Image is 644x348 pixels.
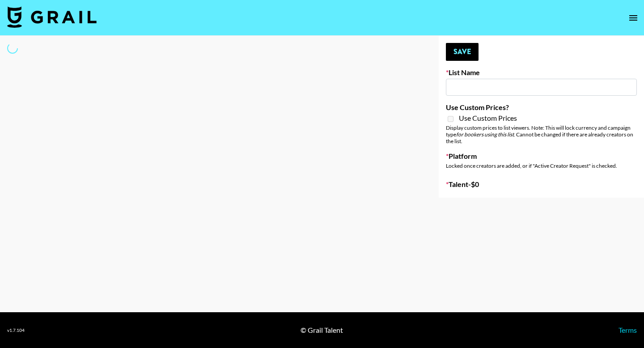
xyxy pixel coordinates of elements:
label: List Name [446,68,637,77]
button: open drawer [624,9,642,27]
em: for bookers using this list [456,131,514,138]
div: © Grail Talent [301,326,343,335]
span: Use Custom Prices [459,114,517,123]
button: Save [446,43,479,61]
label: Platform [446,152,637,161]
img: Grail Talent [7,6,97,28]
label: Talent - $ 0 [446,180,637,189]
a: Terms [619,326,637,334]
label: Use Custom Prices? [446,103,637,112]
div: Locked once creators are added, or if "Active Creator Request" is checked. [446,162,637,169]
div: v 1.7.104 [7,327,25,333]
div: Display custom prices to list viewers. Note: This will lock currency and campaign type . Cannot b... [446,124,637,144]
